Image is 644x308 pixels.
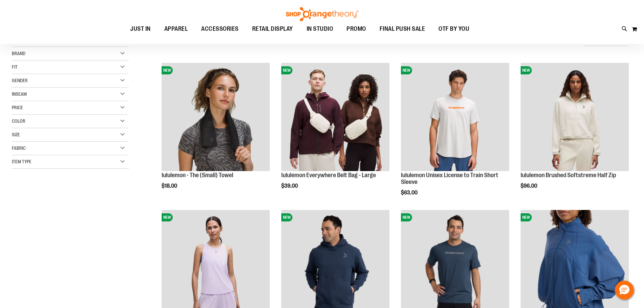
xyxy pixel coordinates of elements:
span: Fabric [12,145,26,151]
div: product [398,60,512,213]
div: product [517,60,632,206]
div: product [158,60,273,206]
span: NEW [401,66,412,74]
span: $63.00 [401,190,419,196]
img: Shop Orangetheory [285,7,359,21]
span: Size [12,132,20,137]
span: Color [12,118,25,124]
a: IN STUDIO [300,21,340,37]
span: IN STUDIO [307,21,333,37]
span: NEW [281,66,292,74]
a: lululemon - The (Small) TowelNEW [162,63,270,172]
button: Hello, have a question? Let’s chat. [615,281,634,300]
span: NEW [521,66,532,74]
span: ACCESSORIES [201,21,239,37]
a: lululemon - The (Small) Towel [162,172,233,179]
span: Item Type [12,159,31,164]
span: Gender [12,78,28,83]
img: lululemon - The (Small) Towel [162,63,270,171]
span: Fit [12,64,18,70]
a: lululemon Brushed Softstreme Half ZipNEW [521,63,629,172]
a: OTF BY YOU [432,21,476,37]
a: RETAIL DISPLAY [245,21,300,37]
a: lululemon Everywhere Belt Bag - LargeNEW [281,63,389,172]
a: FINAL PUSH SALE [373,21,432,37]
a: JUST IN [123,21,158,37]
span: $39.00 [281,183,299,189]
span: Price [12,105,23,110]
span: NEW [521,213,532,221]
div: product [278,60,393,206]
a: PROMO [340,21,373,37]
span: PROMO [347,21,366,37]
span: Brand [12,51,25,56]
span: NEW [281,213,292,221]
span: FINAL PUSH SALE [380,21,425,37]
a: ACCESSORIES [194,21,245,37]
span: RETAIL DISPLAY [252,21,293,37]
span: NEW [162,213,173,221]
span: OTF BY YOU [438,21,469,37]
a: lululemon Brushed Softstreme Half Zip [521,172,616,179]
span: Inseam [12,91,27,97]
span: APPAREL [164,21,188,37]
span: JUST IN [130,21,151,37]
a: lululemon Unisex License to Train Short SleeveNEW [401,63,509,172]
a: lululemon Everywhere Belt Bag - Large [281,172,376,179]
img: lululemon Brushed Softstreme Half Zip [521,63,629,171]
span: $18.00 [162,183,178,189]
span: NEW [401,213,412,221]
span: NEW [162,66,173,74]
a: lululemon Unisex License to Train Short Sleeve [401,172,498,185]
img: lululemon Everywhere Belt Bag - Large [281,63,389,171]
img: lululemon Unisex License to Train Short Sleeve [401,63,509,171]
span: $96.00 [521,183,538,189]
a: APPAREL [158,21,195,37]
